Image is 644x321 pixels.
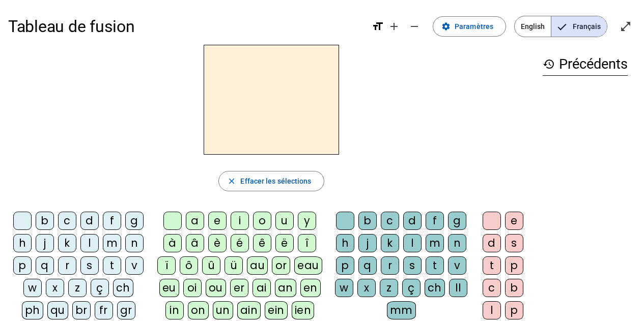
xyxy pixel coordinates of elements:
div: v [125,256,144,275]
div: c [483,279,501,297]
div: ï [157,256,176,275]
div: z [68,279,87,297]
div: b [505,279,523,297]
mat-icon: add [388,20,400,33]
div: ë [275,234,294,252]
div: an [275,279,296,297]
div: w [23,279,42,297]
div: fr [95,301,113,319]
div: m [426,234,444,252]
mat-icon: close [227,177,236,186]
div: en [300,279,321,297]
div: gr [117,301,135,319]
div: ch [113,279,133,297]
div: s [403,256,422,275]
div: r [58,256,76,275]
div: ein [265,301,288,319]
div: d [80,212,99,230]
div: g [448,212,466,230]
div: à [163,234,182,252]
button: Effacer les sélections [218,171,324,191]
div: f [103,212,121,230]
div: e [208,212,227,230]
div: ain [237,301,261,319]
div: r [381,256,399,275]
div: l [403,234,422,252]
div: g [125,212,144,230]
div: i [231,212,249,230]
div: v [448,256,466,275]
mat-icon: open_in_full [620,20,632,33]
button: Augmenter la taille de la police [384,16,404,37]
div: n [448,234,466,252]
div: s [80,256,99,275]
div: p [13,256,32,275]
div: eu [159,279,179,297]
div: un [213,301,233,319]
div: ch [425,279,445,297]
div: x [46,279,64,297]
div: h [336,234,354,252]
button: Diminuer la taille de la police [404,16,425,37]
div: on [188,301,209,319]
div: é [231,234,249,252]
span: Paramètres [455,20,493,33]
div: o [253,212,271,230]
div: t [103,256,121,275]
span: Effacer les sélections [240,175,311,187]
div: f [426,212,444,230]
div: or [272,256,290,275]
div: j [358,234,377,252]
div: z [380,279,398,297]
div: c [381,212,399,230]
div: ç [402,279,421,297]
span: Français [551,16,607,37]
div: br [72,301,91,319]
div: ô [180,256,198,275]
div: m [103,234,121,252]
div: p [505,301,523,319]
button: Paramètres [433,16,506,37]
div: qu [47,301,68,319]
div: l [80,234,99,252]
div: k [381,234,399,252]
div: ü [225,256,243,275]
div: au [247,256,268,275]
div: h [13,234,32,252]
mat-icon: history [543,58,555,70]
div: oi [183,279,202,297]
div: ll [449,279,467,297]
div: a [186,212,204,230]
h1: Tableau de fusion [8,10,363,43]
div: î [298,234,316,252]
div: b [358,212,377,230]
mat-icon: remove [408,20,421,33]
mat-button-toggle-group: Language selection [514,16,607,37]
div: ç [91,279,109,297]
div: e [505,212,523,230]
div: t [426,256,444,275]
div: x [357,279,376,297]
div: b [36,212,54,230]
div: è [208,234,227,252]
div: ê [253,234,271,252]
h3: Précédents [543,53,628,76]
div: ai [253,279,271,297]
div: er [230,279,248,297]
div: u [275,212,294,230]
div: k [58,234,76,252]
div: c [58,212,76,230]
div: y [298,212,316,230]
div: w [335,279,353,297]
div: l [483,301,501,319]
div: q [358,256,377,275]
div: q [36,256,54,275]
div: t [483,256,501,275]
button: Entrer en plein écran [615,16,636,37]
div: p [336,256,354,275]
div: n [125,234,144,252]
div: d [483,234,501,252]
mat-icon: format_size [372,20,384,33]
span: English [515,16,551,37]
div: ou [206,279,226,297]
